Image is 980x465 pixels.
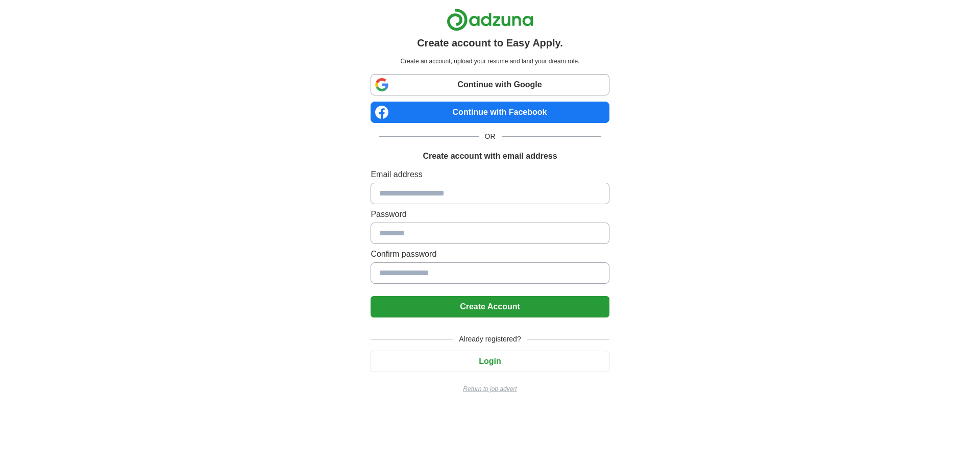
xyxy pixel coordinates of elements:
p: Create an account, upload your resume and land your dream role. [373,57,607,66]
a: Login [371,357,609,365]
h1: Create account to Easy Apply. [417,35,563,51]
img: Adzuna logo [447,8,533,31]
button: Login [371,351,609,372]
span: OR [479,131,502,142]
h1: Create account with email address [423,150,557,162]
a: Continue with Google [371,74,609,95]
label: Password [371,208,609,221]
label: Email address [371,168,609,181]
label: Confirm password [371,248,609,260]
button: Create Account [371,296,609,317]
a: Return to job advert [371,384,609,394]
a: Continue with Facebook [371,102,609,123]
span: Already registered? [453,334,527,345]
